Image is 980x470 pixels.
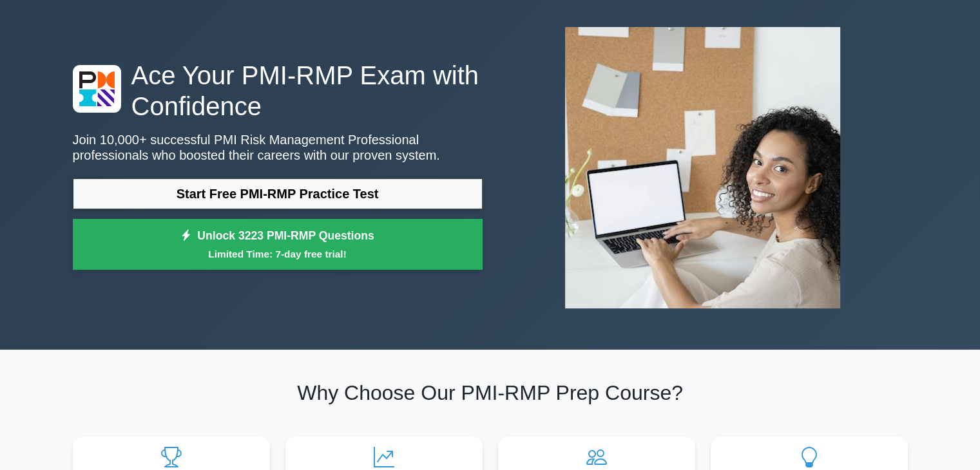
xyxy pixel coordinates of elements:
h1: Ace Your PMI-RMP Exam with Confidence [73,60,483,122]
h2: Why Choose Our PMI-RMP Prep Course? [73,381,908,405]
small: Limited Time: 7-day free trial! [89,247,466,261]
p: Join 10,000+ successful PMI Risk Management Professional professionals who boosted their careers ... [73,132,483,163]
a: Unlock 3223 PMI-RMP QuestionsLimited Time: 7-day free trial! [73,219,483,270]
a: Start Free PMI-RMP Practice Test [73,178,483,209]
